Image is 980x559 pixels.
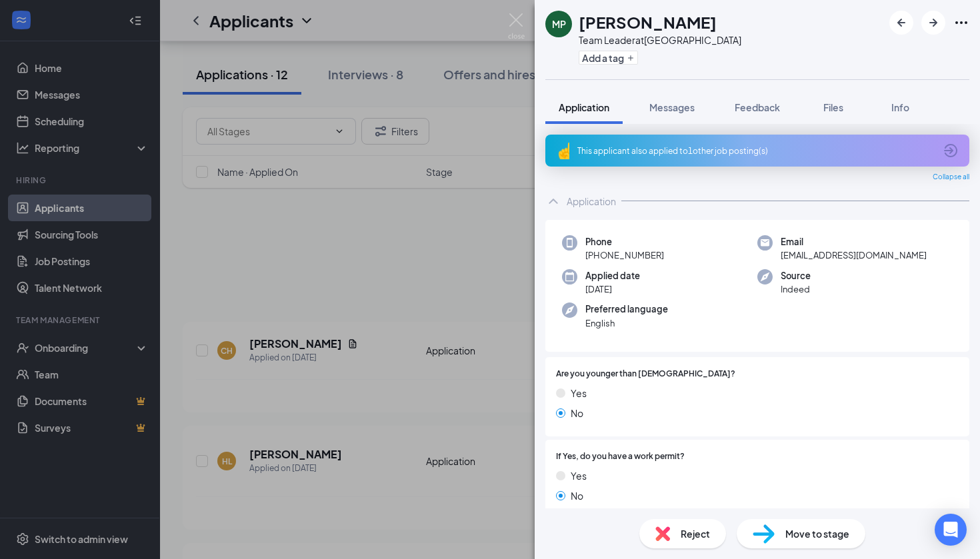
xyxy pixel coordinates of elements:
[571,488,583,503] span: No
[649,101,695,113] span: Messages
[781,269,811,282] span: Source
[823,101,843,113] span: Files
[893,15,909,31] svg: ArrowLeftNew
[585,316,668,330] span: English
[627,54,635,62] svg: Plus
[925,15,941,31] svg: ArrowRight
[585,302,668,316] span: Preferred language
[585,249,664,262] span: [PHONE_NUMBER]
[781,249,927,262] span: [EMAIL_ADDRESS][DOMAIN_NAME]
[571,406,583,420] span: No
[585,235,664,249] span: Phone
[579,51,638,65] button: PlusAdd a tag
[579,33,741,47] div: Team Leader at [GEOGRAPHIC_DATA]
[556,368,735,380] span: Are you younger than [DEMOGRAPHIC_DATA]?
[552,17,566,31] div: MP
[571,468,587,483] span: Yes
[935,514,967,546] div: Open Intercom Messenger
[585,282,640,296] span: [DATE]
[567,195,616,208] div: Application
[735,101,780,113] span: Feedback
[781,235,927,249] span: Email
[921,11,945,35] button: ArrowRight
[943,143,959,159] svg: ArrowCircle
[577,145,935,157] div: This applicant also applied to 1 other job posting(s)
[681,526,710,541] span: Reject
[545,193,561,209] svg: ChevronUp
[571,386,587,400] span: Yes
[559,101,609,113] span: Application
[889,11,913,35] button: ArrowLeftNew
[891,101,909,113] span: Info
[585,269,640,282] span: Applied date
[556,450,685,463] span: If Yes, do you have a work permit?
[953,15,969,31] svg: Ellipses
[933,172,969,183] span: Collapse all
[785,526,849,541] span: Move to stage
[781,282,811,296] span: Indeed
[579,11,717,33] h1: [PERSON_NAME]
